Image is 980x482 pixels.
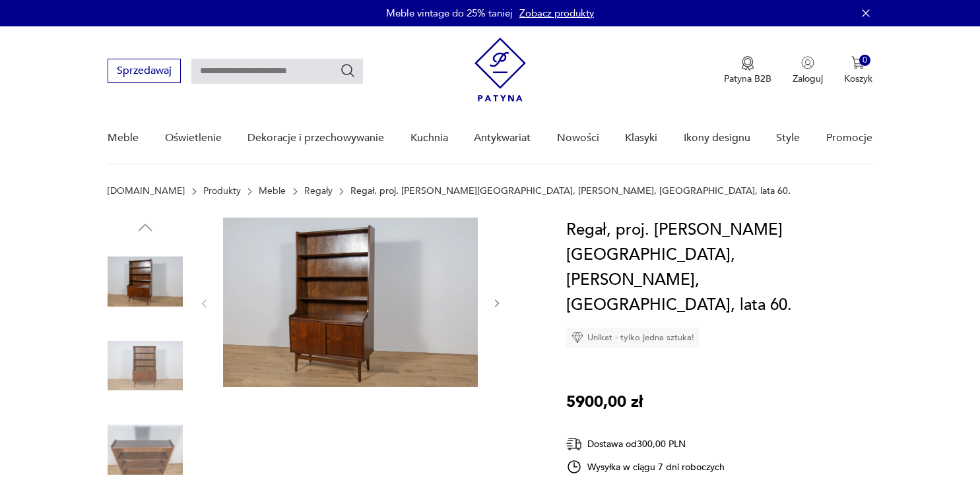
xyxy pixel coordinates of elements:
button: 0Koszyk [844,56,872,85]
a: Meble [259,186,286,196]
a: Ikony designu [684,113,750,164]
button: Szukaj [340,63,356,78]
a: Meble [108,113,139,164]
a: Antykwariat [474,113,531,164]
p: Zaloguj [793,73,823,85]
a: Klasyki [625,113,657,164]
a: Ikona medaluPatyna B2B [724,56,771,85]
h1: Regał, proj. [PERSON_NAME][GEOGRAPHIC_DATA], [PERSON_NAME], [GEOGRAPHIC_DATA], lata 60. [566,218,872,318]
p: Meble vintage do 25% taniej [386,7,513,20]
img: Patyna - sklep z meblami i dekoracjami vintage [474,38,526,102]
div: 0 [859,55,870,66]
img: Zdjęcie produktu Regał, proj. J. Sorth, Bornholm, Dania, lata 60. [108,244,183,319]
div: Wysyłka w ciągu 7 dni roboczych [566,459,725,475]
a: Dekoracje i przechowywanie [247,113,384,164]
a: [DOMAIN_NAME] [108,186,185,196]
a: Oświetlenie [165,113,222,164]
p: 5900,00 zł [566,390,643,415]
a: Nowości [557,113,599,164]
img: Ikona dostawy [566,436,582,452]
a: Kuchnia [410,113,448,164]
img: Zdjęcie produktu Regał, proj. J. Sorth, Bornholm, Dania, lata 60. [223,218,478,387]
div: Unikat - tylko jedna sztuka! [566,328,700,347]
p: Koszyk [844,73,872,85]
button: Zaloguj [793,56,823,85]
img: Ikona koszyka [851,56,865,69]
img: Zdjęcie produktu Regał, proj. J. Sorth, Bornholm, Dania, lata 60. [108,328,183,404]
a: Zobacz produkty [519,7,594,20]
a: Sprzedawaj [108,67,181,76]
button: Patyna B2B [724,56,771,85]
img: Ikonka użytkownika [801,56,814,69]
a: Produkty [203,186,241,196]
a: Style [776,113,800,164]
a: Regały [304,186,333,196]
a: Promocje [826,113,872,164]
button: Sprzedawaj [108,59,181,83]
p: Patyna B2B [724,73,771,85]
p: Regał, proj. [PERSON_NAME][GEOGRAPHIC_DATA], [PERSON_NAME], [GEOGRAPHIC_DATA], lata 60. [350,186,791,196]
img: Ikona diamentu [572,332,583,344]
img: Ikona medalu [741,56,754,71]
div: Dostawa od 300,00 PLN [566,436,725,452]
